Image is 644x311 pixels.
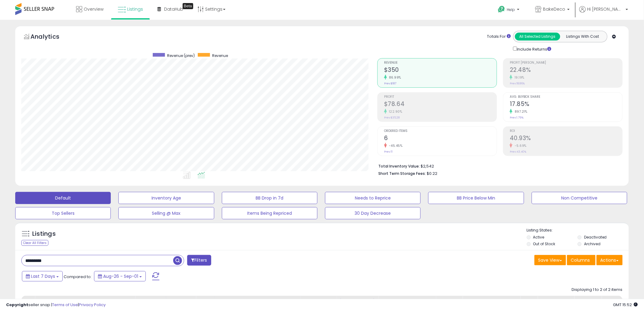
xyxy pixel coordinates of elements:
button: Inventory Age [118,192,214,204]
button: BB Price Below Min [428,192,524,204]
span: $0.22 [427,171,437,176]
i: Get Help [498,5,506,13]
small: Prev: 43.40% [510,150,526,154]
button: Listings With Cost [560,33,605,41]
span: Avg. Buybox Share [510,95,622,99]
button: All Selected Listings [515,33,560,41]
div: Clear All Filters [21,240,48,246]
span: BakeDeco [543,6,565,12]
button: Selling @ Max [118,207,214,219]
p: Listing States: [527,228,629,233]
div: Fulfillable Quantity [439,298,460,311]
span: Revenue [384,61,497,65]
button: Actions [597,255,623,265]
span: DataHub [164,6,183,12]
button: Items Being Repriced [222,207,317,219]
span: Compared to: [64,274,92,280]
h5: Analytics [30,32,71,42]
label: Active [533,235,544,240]
button: Filters [187,255,211,266]
div: Title [37,298,132,305]
h2: $78.64 [384,101,497,109]
span: Last 7 Days [31,273,55,279]
button: 30 Day Decrease [325,207,421,219]
button: Needs to Reprice [325,192,421,204]
strong: Copyright [6,302,28,308]
h2: 40.93% [510,135,622,143]
b: Short Term Storage Fees: [378,171,426,176]
div: Totals For [487,34,511,40]
small: -5.69% [513,143,527,148]
span: Ordered Items [384,129,497,133]
div: Listed Price [465,298,518,305]
div: Cost [198,298,212,305]
label: Archived [584,241,600,246]
div: Include Returns [509,45,559,52]
button: Columns [567,255,596,265]
h2: 22.48% [510,66,622,75]
span: Revenue (prev) [167,53,195,58]
button: Last 7 Days [22,271,63,281]
div: Ship Price [523,298,535,311]
span: ROI [510,129,622,133]
a: Hi [PERSON_NAME] [579,6,628,20]
button: Save View [534,255,566,265]
span: Help [507,7,515,12]
button: Default [15,192,111,204]
small: -45.45% [387,143,403,148]
small: 897.21% [513,109,527,114]
div: BB Share 24h. [577,298,599,311]
span: 2025-09-9 15:52 GMT [613,302,638,308]
label: Out of Stock [533,241,555,246]
div: Amazon Fees [245,298,298,305]
span: Aug-26 - Sep-01 [103,273,138,279]
a: Terms of Use [52,302,78,308]
h2: 17.85% [510,101,622,109]
div: Markup on Cost [381,298,434,305]
a: Help [493,1,526,20]
span: Hi [PERSON_NAME] [587,6,624,12]
h2: $350 [384,66,497,75]
div: Repricing [138,298,163,305]
h2: 6 [384,135,497,143]
span: Revenue [212,53,228,58]
div: Tooltip anchor [183,3,193,9]
div: Min Price [303,298,334,305]
div: Fulfillment [169,298,193,305]
span: Profit [PERSON_NAME] [510,61,622,65]
small: Prev: $187 [384,82,396,85]
button: Non Competitive [532,192,627,204]
b: Total Inventory Value: [378,164,420,169]
li: $2,542 [378,162,618,169]
a: Privacy Policy [79,302,106,308]
span: Columns [571,257,590,263]
div: Current Buybox Price [540,298,572,311]
button: Aug-26 - Sep-01 [94,271,146,281]
span: Listings [127,6,143,12]
span: Overview [84,6,103,12]
small: Prev: 11 [384,150,393,154]
button: Top Sellers [15,207,111,219]
div: Displaying 1 to 2 of 2 items [572,287,623,293]
small: 86.99% [387,75,401,80]
span: Profit [384,95,497,99]
small: 19.19% [513,75,524,80]
div: Fulfillment Cost [217,298,240,311]
div: [PERSON_NAME] [340,298,376,305]
small: Prev: 18.86% [510,82,525,85]
small: 122.90% [387,109,402,114]
h5: Listings [32,230,56,238]
div: Num of Comp. [604,298,626,311]
label: Deactivated [584,235,607,240]
small: Prev: $35.28 [384,116,400,119]
button: BB Drop in 7d [222,192,317,204]
div: seller snap | | [6,302,106,308]
small: Prev: 1.79% [510,116,523,119]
